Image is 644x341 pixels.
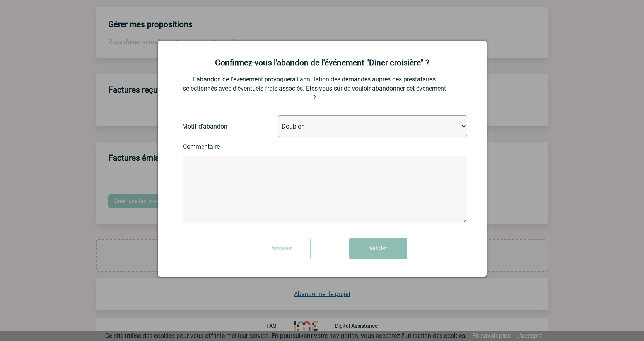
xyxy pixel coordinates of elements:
h2: Confirmez-vous l'abandon de l'événement "Diner croisière" ? [167,58,477,67]
button: Valider [349,238,407,259]
p: L'abandon de l'événement provoquera l'annulation des demandes auprès des prestataires sélectionné... [183,75,446,103]
label: Commentaire [183,143,245,150]
label: Motif d'abandon [182,123,242,130]
input: Annuler [253,238,311,259]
